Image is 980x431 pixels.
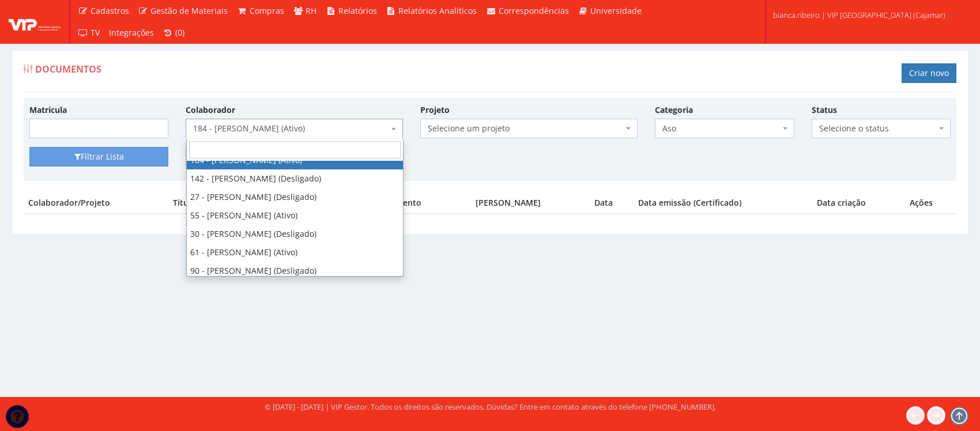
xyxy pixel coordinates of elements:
th: Ações [905,192,956,214]
th: Colaborador/Projeto [24,192,168,214]
span: 184 - FELIPE MACHADO (Ativo) [193,123,389,134]
th: Título [168,192,220,214]
span: RH [306,5,316,16]
span: Integrações [109,27,154,38]
label: Projeto [420,104,450,116]
span: Cadastros [91,5,129,16]
label: Matrícula [29,104,67,116]
li: 27 - [PERSON_NAME] (Desligado) [187,188,403,206]
button: Filtrar Lista [29,147,168,167]
li: 30 - [PERSON_NAME] (Desligado) [187,225,403,243]
span: Compras [250,5,284,16]
a: Criar novo [902,63,956,83]
th: Data [590,192,634,214]
th: Data vencimento [350,192,471,214]
a: (0) [159,22,190,44]
span: Selecione o status [819,123,936,134]
label: Status [812,104,837,116]
span: Selecione um projeto [428,123,623,134]
span: Relatórios Analíticos [398,5,477,16]
span: TV [91,27,100,38]
span: Aso [655,119,794,138]
div: © [DATE] - [DATE] | VIP Gestor. Todos os direitos são reservados. Dúvidas? Entre em contato atrav... [265,402,716,413]
li: 61 - [PERSON_NAME] (Ativo) [187,243,403,262]
li: 55 - [PERSON_NAME] (Ativo) [187,206,403,225]
span: 184 - FELIPE MACHADO (Ativo) [186,119,403,138]
span: Gestão de Materiais [150,5,228,16]
th: Data emissão (Certificado) [634,192,812,214]
img: logo [9,13,61,31]
span: bianca.ribeiro | VIP [GEOGRAPHIC_DATA] (Cajamar) [773,9,945,21]
span: Relatórios [338,5,377,16]
a: TV [73,22,104,44]
span: Selecione um projeto [420,119,638,138]
span: Documentos [35,63,101,75]
span: Correspondências [499,5,569,16]
li: 142 - [PERSON_NAME] (Desligado) [187,169,403,188]
span: (0) [175,27,184,38]
th: Data criação [812,192,905,214]
th: [PERSON_NAME] [471,192,589,214]
label: Colaborador [186,104,235,116]
label: Categoria [655,104,693,116]
a: Integrações [104,22,159,44]
span: Selecione o status [812,119,951,138]
span: Aso [662,123,779,134]
li: 90 - [PERSON_NAME] (Desligado) [187,262,403,280]
span: Universidade [590,5,642,16]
